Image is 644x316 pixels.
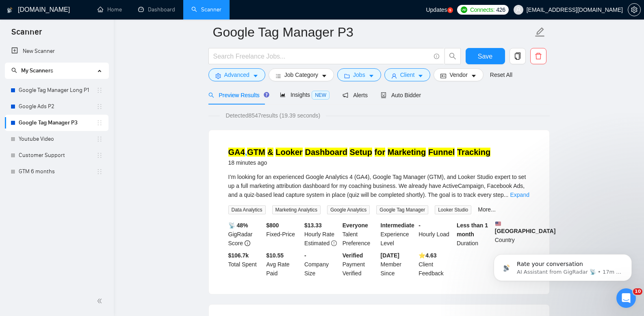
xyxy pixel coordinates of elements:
[466,48,505,64] button: Save
[5,115,108,131] li: Google Tag Manager P3
[245,240,250,246] span: info-circle
[213,22,533,42] input: Scanner name...
[305,148,347,157] mark: Dashboard
[265,251,303,278] div: Avg Rate Paid
[96,168,103,175] span: holder
[208,92,214,98] span: search
[400,70,415,79] span: Client
[303,251,341,278] div: Company Size
[445,48,461,64] button: search
[304,252,306,259] b: -
[434,68,483,81] button: idcardVendorcaret-down
[470,5,494,14] span: Connects:
[417,251,455,278] div: Client Feedback
[471,73,477,79] span: caret-down
[418,222,421,229] b: -
[321,73,327,79] span: caret-down
[391,73,397,79] span: user
[381,92,386,98] span: robot
[5,163,108,180] li: GTM 6 months
[228,172,530,199] div: I’m looking for an experienced Google Analytics 4 (GA4), Google Tag Manager (GTM), and Looker Stu...
[633,288,642,295] span: 10
[228,222,248,229] b: 📡 48%
[19,82,96,98] a: Google Tag Manager Long P1
[19,131,96,147] a: Youtube Video
[228,252,249,259] b: $ 106.7k
[272,205,321,214] span: Marketing Analytics
[96,120,103,126] span: holder
[275,148,303,157] mark: Looker
[379,221,417,248] div: Experience Level
[208,92,267,98] span: Preview Results
[461,7,467,13] img: upwork-logo.png
[224,70,249,79] span: Advanced
[267,148,273,157] mark: &
[344,73,350,79] span: folder
[375,148,386,157] mark: for
[263,91,270,98] div: Tooltip anchor
[312,91,330,100] span: NEW
[530,48,546,64] button: delete
[215,73,221,79] span: setting
[247,148,265,157] mark: GTM
[337,68,381,81] button: folderJobscaret-down
[343,252,363,259] b: Verified
[447,7,453,13] a: 5
[96,103,103,110] span: holder
[227,221,265,248] div: GigRadar Score
[213,51,430,61] input: Search Freelance Jobs...
[418,252,436,259] b: ⭐️ 4.63
[19,115,96,131] a: Google Tag Manager P3
[435,205,471,214] span: Looker Studio
[481,237,644,294] iframe: Intercom notifications message
[280,92,286,98] span: area-chart
[381,92,421,98] span: Auto Bidder
[19,163,96,180] a: GTM 6 months
[191,6,221,13] a: searchScanner
[457,148,490,157] mark: Tracking
[516,7,521,13] span: user
[304,222,322,229] b: $ 13.33
[495,221,556,234] b: [GEOGRAPHIC_DATA]
[417,221,455,248] div: Hourly Load
[208,68,265,81] button: settingAdvancedcaret-down
[327,205,370,214] span: Google Analytics
[440,73,446,79] span: idcard
[341,221,379,248] div: Talent Preference
[434,54,439,59] span: info-circle
[379,251,417,278] div: Member Since
[138,6,175,13] a: dashboardDashboard
[220,111,326,120] span: Detected 8547 results (19.39 seconds)
[11,68,17,73] span: search
[269,68,334,81] button: barsJob Categorycaret-down
[5,26,48,43] span: Scanner
[384,68,431,81] button: userClientcaret-down
[341,251,379,278] div: Payment Verified
[266,252,284,259] b: $10.55
[284,70,318,79] span: Job Category
[228,148,245,157] mark: GA4
[11,43,102,59] a: New Scanner
[228,158,491,168] div: 18 minutes ago
[98,6,122,13] a: homeHome
[628,7,641,13] a: setting
[96,87,103,94] span: holder
[376,205,428,214] span: Google Tag Manager
[5,131,108,147] li: Youtube Video
[616,288,636,308] iframe: Intercom live chat
[343,222,368,229] b: Everyone
[343,92,368,98] span: Alerts
[19,147,96,163] a: Customer Support
[266,222,279,229] b: $ 800
[455,221,493,248] div: Duration
[478,51,492,61] span: Save
[426,7,447,13] span: Updates
[5,147,108,163] li: Customer Support
[228,174,526,198] span: I’m looking for an experienced Google Analytics 4 (GA4), Google Tag Manager (GTM), and Looker Stu...
[381,222,414,229] b: Intermediate
[510,52,525,60] span: copy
